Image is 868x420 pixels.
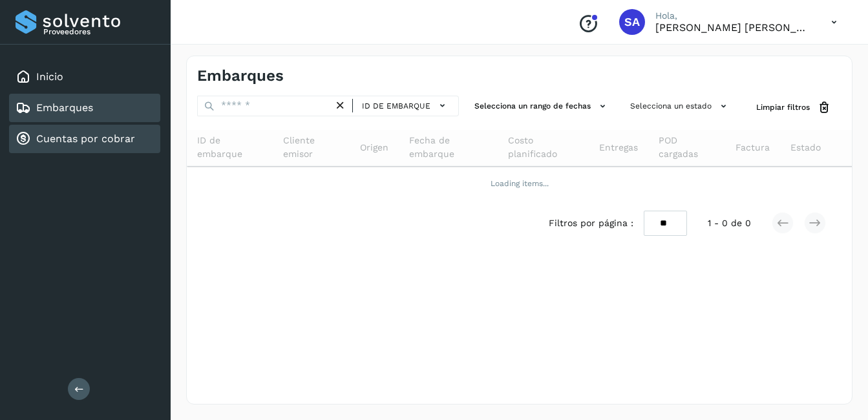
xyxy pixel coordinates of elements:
span: Cliente emisor [283,134,339,161]
span: Costo planificado [508,134,578,161]
a: Cuentas por cobrar [36,132,135,145]
span: Factura [736,141,770,154]
button: ID de embarque [358,96,453,115]
div: Inicio [9,63,160,91]
a: Embarques [36,101,93,114]
span: Fecha de embarque [409,134,487,161]
button: Selecciona un estado [625,96,736,117]
p: Hola, [655,10,810,21]
p: Saul Armando Palacios Martinez [655,21,810,34]
div: Cuentas por cobrar [9,125,160,153]
a: Inicio [36,70,63,83]
span: Entregas [599,141,638,154]
span: Origen [360,141,388,154]
div: Embarques [9,94,160,122]
span: 1 - 0 de 0 [708,216,751,230]
span: Limpiar filtros [756,101,810,113]
button: Selecciona un rango de fechas [469,96,615,117]
span: Estado [790,141,821,154]
p: Proveedores [43,27,155,36]
span: POD cargadas [659,134,715,161]
span: ID de embarque [362,100,430,112]
h4: Embarques [197,67,284,85]
button: Limpiar filtros [746,96,842,120]
span: Filtros por página : [549,216,633,230]
td: Loading items... [187,167,852,200]
span: ID de embarque [197,134,262,161]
